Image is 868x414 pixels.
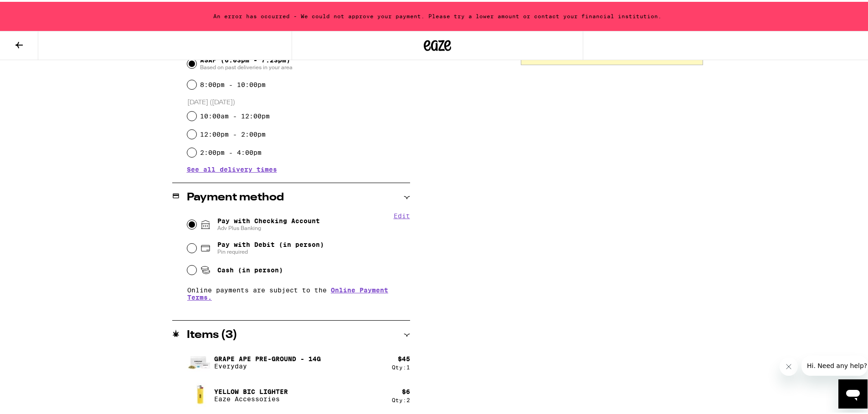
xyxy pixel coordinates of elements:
iframe: Button to launch messaging window [838,378,868,407]
div: Qty: 1 [392,363,410,368]
span: Pin required [217,246,324,254]
label: 10:00am - 12:00pm [200,111,270,118]
p: Everyday [214,361,321,368]
span: Cash (in person) [217,265,283,272]
button: Edit [394,210,410,218]
p: Eaze Accessories [214,394,288,401]
span: Adv Plus Banking [217,223,320,230]
div: $ 6 [402,386,410,394]
label: 8:00pm - 10:00pm [200,79,266,87]
p: Yellow BIC Lighter [214,386,288,394]
span: Pay with Debit (in person) [217,239,324,246]
a: Online Payment Terms. [187,285,388,299]
h2: Items ( 3 ) [187,328,237,339]
h2: Payment method [187,190,284,201]
img: Grape Ape Pre-Ground - 14g [187,348,212,373]
iframe: Close message [780,356,798,374]
label: 2:00pm - 4:00pm [200,147,262,154]
div: $ 45 [398,353,410,361]
p: Online payments are subject to the [187,285,410,299]
span: ASAP (6:03pm - 7:23pm) [200,55,293,69]
iframe: Message from company [801,354,868,374]
img: Yellow BIC Lighter [187,377,212,410]
span: Pay with Checking Account [217,215,320,230]
span: Based on past deliveries in your area [200,62,293,69]
div: Qty: 2 [392,395,410,401]
button: See all delivery times [187,164,277,171]
label: 12:00pm - 2:00pm [200,129,266,136]
p: Grape Ape Pre-Ground - 14g [214,353,321,361]
p: [DATE] ([DATE]) [187,97,410,105]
